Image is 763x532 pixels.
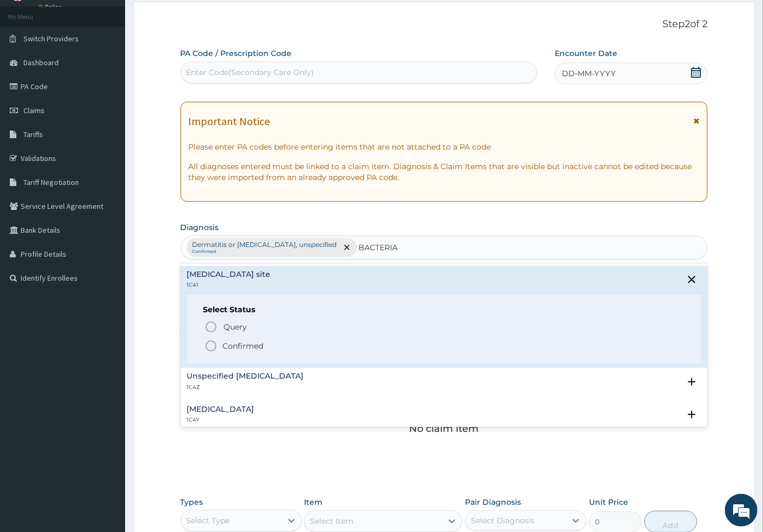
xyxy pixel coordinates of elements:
img: d_794563401_company_1708531726252_794563401 [20,54,44,82]
p: 1C4Z [187,383,304,391]
i: status option filled [204,339,218,352]
h1: Important Notice [189,115,270,127]
span: Switch Providers [23,34,79,44]
label: Diagnosis [181,222,219,233]
span: Tariff Negotiation [23,177,79,187]
label: Unit Price [589,497,628,508]
i: open select status [685,408,698,421]
label: PA Code / Prescription Code [181,48,292,59]
span: Claims [23,106,45,115]
h6: Select Status [203,306,685,314]
p: Step 2 of 2 [181,18,708,30]
span: Tariffs [23,129,43,139]
i: status option query [204,320,218,333]
textarea: Type your message and hit 'Enter' [5,297,207,335]
i: close select status [685,273,698,286]
p: No claim item [410,423,479,434]
a: Online [38,3,64,11]
i: open select status [685,375,698,388]
p: Confirmed [223,341,264,351]
div: Chat with us now [57,61,183,75]
p: All diagnoses entered must be linked to a claim item. Diagnosis & Claim Items that are visible bu... [189,161,700,183]
span: We're online! [63,137,150,247]
div: Enter Code(Secondary Care Only) [187,67,314,78]
label: Encounter Date [555,48,617,59]
span: Dashboard [23,58,59,67]
p: Dermatitis or [MEDICAL_DATA], unspecified [193,240,337,249]
div: Minimize live chat window [178,5,204,32]
small: Confirmed [193,249,337,255]
p: 1C41 [187,281,271,289]
label: Pair Diagnosis [465,497,521,508]
span: remove selection option [342,243,352,252]
div: Select Diagnosis [471,515,535,526]
h4: Unspecified [MEDICAL_DATA] [187,372,304,380]
p: 1C4Y [187,416,255,424]
span: DD-MM-YYYY [562,68,616,79]
h4: [MEDICAL_DATA] site [187,270,271,279]
label: Types [181,498,203,507]
span: Query [224,321,247,332]
div: Select Type [187,515,230,526]
label: Item [304,497,322,508]
p: Please enter PA codes before entering items that are not attached to a PA code [189,141,700,152]
h4: [MEDICAL_DATA] [187,405,255,413]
